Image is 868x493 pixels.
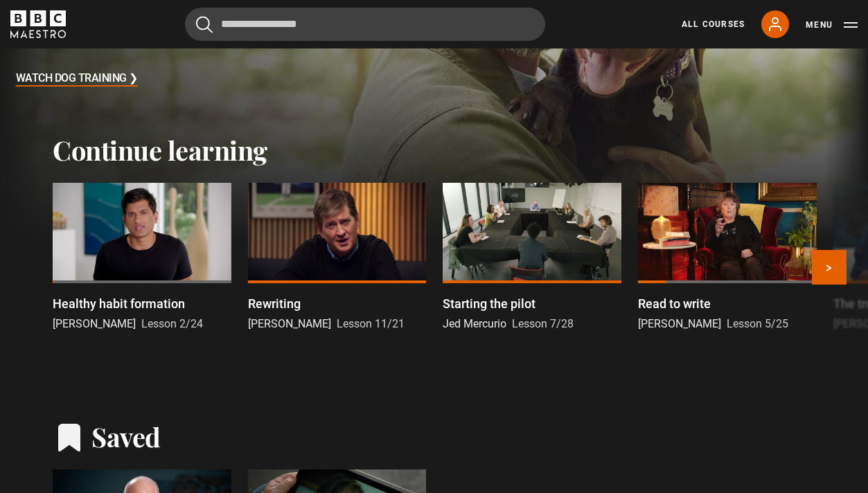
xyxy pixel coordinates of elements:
span: Lesson 2/24 [141,317,203,330]
p: Read to write [638,294,711,313]
a: Healthy habit formation [PERSON_NAME] Lesson 2/24 [53,183,231,332]
span: Lesson 11/21 [337,317,405,330]
h3: Watch Dog Training ❯ [16,69,138,89]
input: Search [185,8,545,41]
button: Toggle navigation [806,18,858,32]
span: Jed Mercurio [443,317,506,330]
span: Lesson 5/25 [727,317,788,330]
a: Read to write [PERSON_NAME] Lesson 5/25 [638,183,817,332]
button: Submit the search query [196,16,213,33]
a: All Courses [682,18,745,30]
a: Rewriting [PERSON_NAME] Lesson 11/21 [248,183,427,332]
span: [PERSON_NAME] [638,317,721,330]
a: Starting the pilot Jed Mercurio Lesson 7/28 [443,183,621,332]
span: [PERSON_NAME] [248,317,331,330]
span: Lesson 7/28 [512,317,574,330]
h2: Continue learning [53,134,815,166]
h2: Saved [91,421,161,453]
p: Rewriting [248,294,301,313]
p: Starting the pilot [443,294,535,313]
p: Healthy habit formation [53,294,185,313]
svg: BBC Maestro [10,10,66,38]
span: [PERSON_NAME] [53,317,136,330]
